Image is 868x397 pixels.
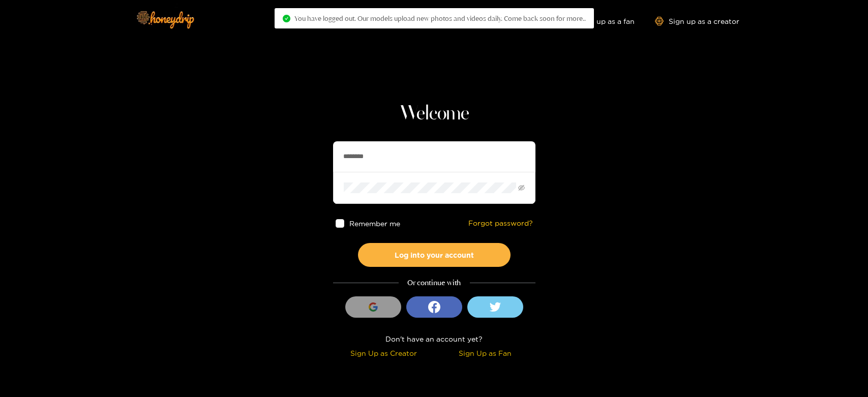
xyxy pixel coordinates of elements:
[565,17,635,25] a: Sign up as a fan
[518,185,525,191] span: eye-invisible
[294,14,586,22] span: You have logged out. Our models upload new photos and videos daily. Come back soon for more..
[333,277,535,289] div: Or continue with
[655,17,739,25] a: Sign up as a creator
[358,243,511,267] button: Log into your account
[333,102,535,126] h1: Welcome
[437,347,533,359] div: Sign Up as Fan
[333,333,535,345] div: Don't have an account yet?
[468,219,533,228] a: Forgot password?
[283,15,290,22] span: check-circle
[349,220,400,227] span: Remember me
[336,347,432,359] div: Sign Up as Creator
